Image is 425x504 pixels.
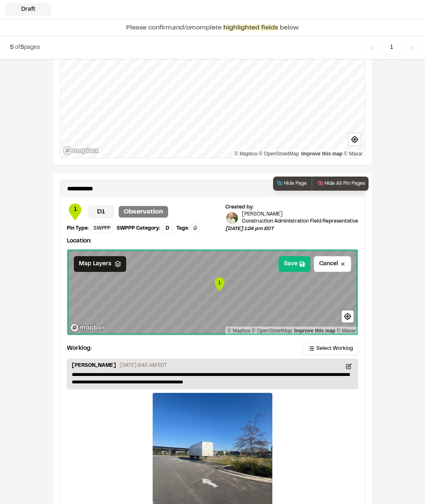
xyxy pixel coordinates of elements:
[67,250,358,335] canvas: Map
[218,279,221,286] text: 1
[213,276,226,293] div: Map marker
[117,225,160,232] div: SWPPP Category:
[363,40,420,56] nav: Navigation
[67,237,358,246] p: Location:
[278,256,310,272] button: Save
[384,40,399,56] span: 1
[337,328,356,334] a: Maxar
[88,206,114,218] p: D1
[301,151,342,157] a: Map feedback
[10,43,40,52] p: of pages
[242,211,358,218] p: [PERSON_NAME]
[120,362,167,369] p: [DATE] 8:43 AM EDT
[259,151,299,157] a: OpenStreetMap
[126,23,299,33] p: Please confirm complete below
[67,205,83,214] span: 1
[67,225,89,232] div: Pin Type:
[303,342,358,355] button: Select Worklog
[67,344,92,353] p: Worklog:
[10,45,14,50] span: 5
[63,146,99,155] a: Mapbox logo
[314,256,351,272] button: Cancel
[344,151,363,157] a: Maxar
[5,3,51,16] div: Draft
[342,310,354,322] button: Find my location
[273,177,310,191] button: Hide Page
[172,25,192,31] span: and/or
[70,323,106,332] a: Mapbox logo
[119,206,168,218] p: Observation
[90,223,113,233] div: SWPPP
[242,218,358,225] p: Construction Administration Field Representative
[191,223,200,233] button: Edit Tags
[72,362,116,371] p: [PERSON_NAME]
[234,151,257,157] a: Mapbox
[20,45,24,50] span: 5
[223,25,278,31] span: highlighted fields
[225,225,358,233] p: [DATE] 1:24 pm EDT
[349,133,361,145] button: Find my location
[176,225,189,232] div: Tags:
[162,223,173,233] div: D
[312,177,369,191] button: Hide All Pin Pages
[252,328,292,334] a: OpenStreetMap
[79,259,111,269] span: Map Layers
[316,345,353,352] span: Select Worklog
[225,204,358,211] div: Created by:
[227,328,250,334] a: Mapbox
[294,328,335,334] a: Map feedback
